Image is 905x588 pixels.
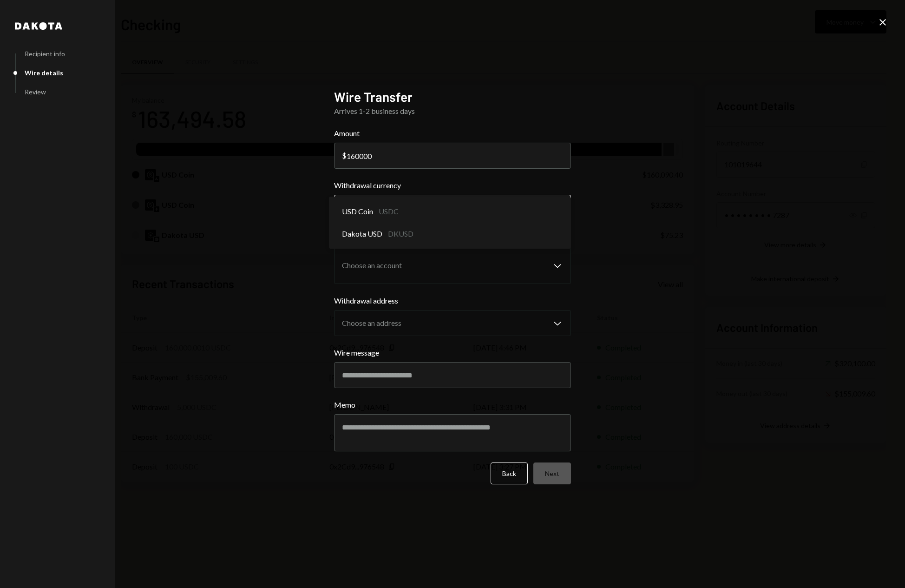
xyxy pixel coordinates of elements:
[334,310,571,336] button: Withdrawal address
[334,195,571,221] button: Withdrawal currency
[25,69,63,77] div: Wire details
[334,295,571,306] label: Withdrawal address
[342,228,382,239] span: Dakota USD
[334,106,571,117] div: Arrives 1-2 business days
[491,462,528,484] button: Back
[334,128,571,139] label: Amount
[334,247,571,284] button: Withdrawal account
[342,151,347,160] div: $
[334,88,571,106] h2: Wire Transfer
[388,228,413,239] div: DKUSD
[334,143,571,169] input: 0.00
[342,206,373,217] span: USD Coin
[334,180,571,191] label: Withdrawal currency
[379,206,399,217] div: USDC
[334,399,571,410] label: Memo
[25,50,65,58] div: Recipient info
[25,88,46,96] div: Review
[334,347,571,358] label: Wire message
